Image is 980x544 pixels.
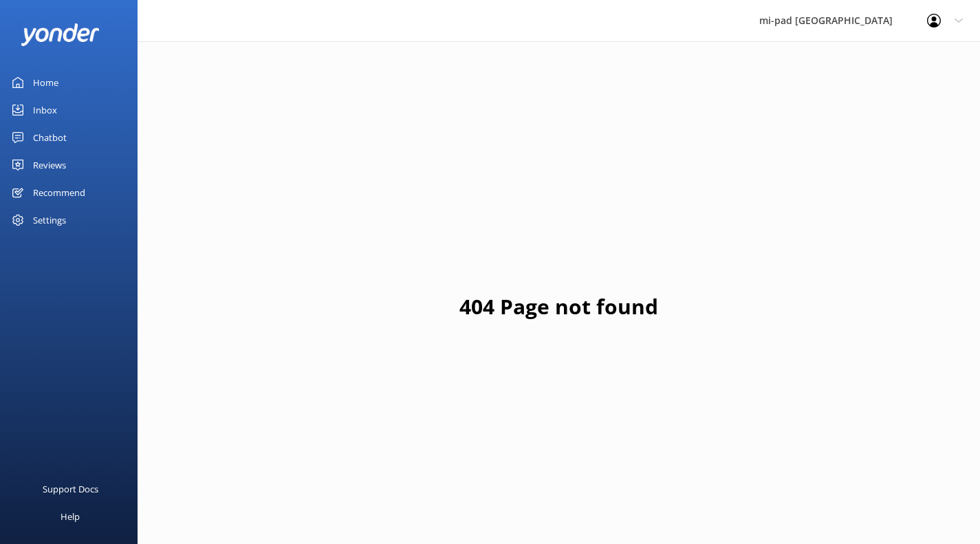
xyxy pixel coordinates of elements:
[21,23,100,46] img: yonder-white-logo.png
[33,151,66,179] div: Reviews
[61,503,80,530] div: Help
[33,124,67,151] div: Chatbot
[33,96,57,124] div: Inbox
[459,290,658,323] h1: 404 Page not found
[33,69,58,96] div: Home
[43,475,98,503] div: Support Docs
[33,179,85,206] div: Recommend
[33,206,66,234] div: Settings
